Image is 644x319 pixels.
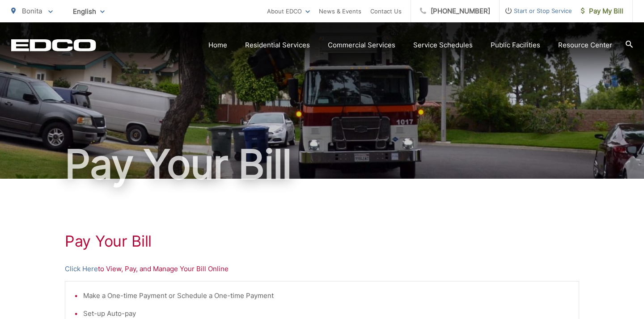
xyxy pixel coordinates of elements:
[581,6,623,17] span: Pay My Bill
[267,6,310,17] a: About EDCO
[11,39,96,51] a: EDCD logo. Return to the homepage.
[413,40,473,50] a: Service Schedules
[66,4,111,19] span: English
[83,308,570,319] li: Set-up Auto-pay
[65,232,579,250] h1: Pay Your Bill
[65,264,579,274] p: to View, Pay, and Manage Your Bill Online
[208,40,227,50] a: Home
[83,290,570,301] li: Make a One-time Payment or Schedule a One-time Payment
[491,40,540,50] a: Public Facilities
[558,40,612,50] a: Resource Center
[370,6,402,17] a: Contact Us
[11,142,633,187] h1: Pay Your Bill
[328,40,395,50] a: Commercial Services
[319,6,361,17] a: News & Events
[22,7,42,15] span: Bonita
[245,40,310,50] a: Residential Services
[65,264,98,274] a: Click Here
